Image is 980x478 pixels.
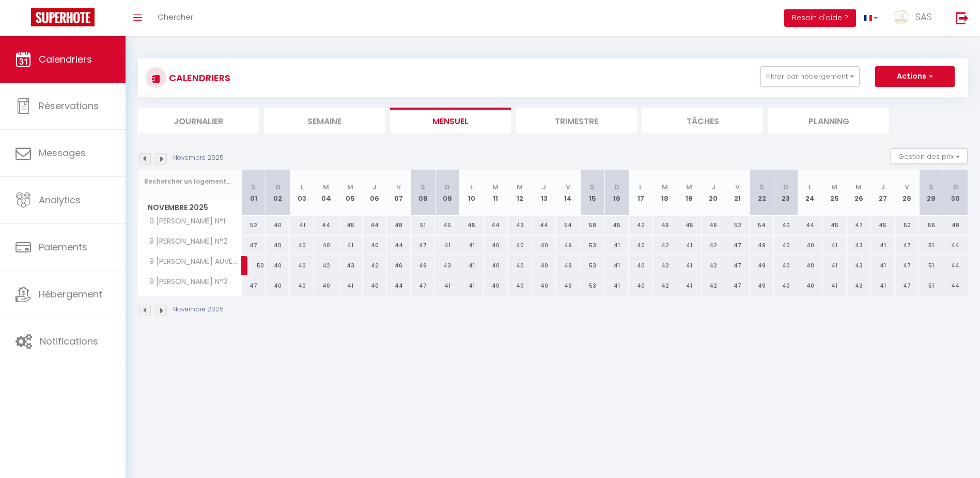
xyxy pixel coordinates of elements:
div: 48 [387,216,411,235]
div: 41 [338,276,363,295]
th: 18 [653,170,677,216]
div: 41 [435,236,459,255]
img: ... [893,9,909,25]
div: 41 [459,256,484,275]
span: SAS [915,10,932,23]
div: 44 [387,276,411,295]
th: 28 [895,170,919,216]
span: Analytics [39,193,81,206]
div: 40 [532,256,556,275]
abbr: D [614,182,619,192]
div: 45 [338,216,363,235]
th: 29 [919,170,943,216]
div: 43 [508,216,532,235]
abbr: S [251,182,256,192]
div: 41 [677,236,702,255]
abbr: L [301,182,304,192]
span: Novembre 2025 [138,200,241,215]
p: Novembre 2025 [173,153,224,163]
th: 08 [411,170,435,216]
div: 44 [387,236,411,255]
div: 40 [629,236,653,255]
abbr: M [323,182,329,192]
div: 42 [629,216,653,235]
div: 41 [822,256,847,275]
div: 40 [774,256,798,275]
abbr: L [639,182,642,192]
th: 14 [556,170,580,216]
div: 52 [242,216,266,235]
th: 24 [798,170,822,216]
abbr: V [735,182,740,192]
div: 58 [580,216,604,235]
div: 40 [290,256,314,275]
div: 43 [847,256,871,275]
div: 40 [798,256,822,275]
div: 42 [702,276,726,295]
div: 53 [580,276,604,295]
abbr: J [372,182,377,192]
abbr: J [881,182,885,192]
th: 15 [580,170,604,216]
div: 42 [653,236,677,255]
input: Rechercher un logement... [144,172,236,191]
abbr: D [953,182,958,192]
abbr: M [831,182,837,192]
div: 47 [895,236,919,255]
div: 44 [532,216,556,235]
th: 27 [870,170,895,216]
th: 02 [266,170,290,216]
div: 42 [314,256,338,275]
abbr: V [396,182,401,192]
div: 45 [459,216,484,235]
div: 40 [532,236,556,255]
div: 40 [484,256,508,275]
abbr: J [711,182,715,192]
div: 44 [943,276,968,295]
div: 41 [459,276,484,295]
div: 48 [943,216,968,235]
abbr: M [686,182,692,192]
th: 19 [677,170,702,216]
th: 11 [484,170,508,216]
p: Novembre 2025 [173,305,224,315]
div: 40 [266,216,290,235]
div: 41 [870,276,895,295]
div: 41 [604,256,629,275]
div: 40 [266,276,290,295]
abbr: M [517,182,523,192]
div: 47 [411,276,435,295]
div: 40 [314,276,338,295]
div: 41 [870,256,895,275]
span: 9 [PERSON_NAME] N°3 [140,276,230,288]
div: 47 [242,236,266,255]
abbr: V [566,182,570,192]
li: Planning [768,108,889,133]
abbr: M [347,182,353,192]
div: 46 [387,256,411,275]
div: 53 [580,236,604,255]
div: 43 [338,256,363,275]
div: 51 [411,216,435,235]
div: 45 [604,216,629,235]
div: 40 [629,256,653,275]
div: 44 [363,216,387,235]
div: 47 [895,256,919,275]
img: logout [956,11,969,24]
div: 40 [774,236,798,255]
div: 56 [919,216,943,235]
th: 23 [774,170,798,216]
th: 06 [363,170,387,216]
abbr: S [759,182,764,192]
th: 09 [435,170,459,216]
th: 21 [725,170,750,216]
div: 52 [725,216,750,235]
div: 44 [943,236,968,255]
th: 22 [750,170,774,216]
div: 47 [895,276,919,295]
span: Paiements [39,241,87,253]
div: 40 [484,276,508,295]
div: 44 [798,216,822,235]
div: 47 [725,236,750,255]
span: Chercher [158,11,193,22]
